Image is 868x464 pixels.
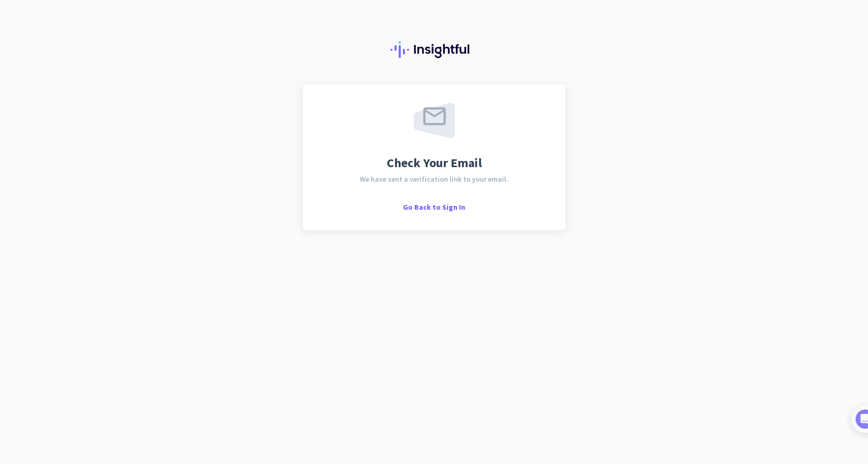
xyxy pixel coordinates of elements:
[414,103,455,138] img: email-sent
[390,42,478,58] img: Insightful
[360,175,508,183] span: We have sent a verification link to your email.
[403,202,465,212] span: Go Back to Sign In
[387,157,482,169] span: Check Your Email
